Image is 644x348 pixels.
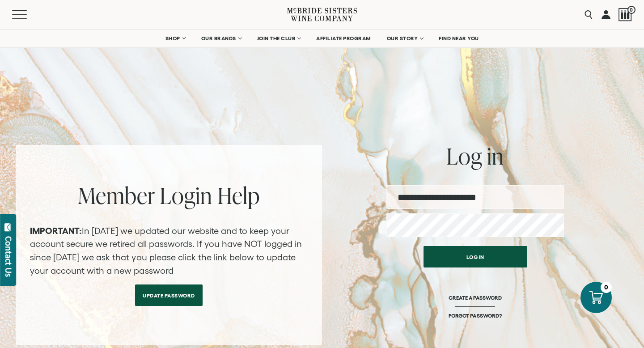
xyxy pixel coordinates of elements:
[439,35,479,42] span: FIND NEAR YOU
[433,30,485,47] a: FIND NEAR YOU
[12,10,44,19] button: Mobile Menu Trigger
[195,30,247,47] a: OUR BRANDS
[627,6,636,14] span: 0
[135,284,203,306] a: Update Password
[310,30,377,47] a: AFFILIATE PROGRAM
[449,294,502,312] a: CREATE A PASSWORD
[30,184,308,207] h2: Member Login Help
[251,30,306,47] a: JOIN THE CLUB
[316,35,371,42] span: AFFILIATE PROGRAM
[381,30,429,47] a: OUR STORY
[386,145,564,167] h2: Log in
[201,35,236,42] span: OUR BRANDS
[160,30,191,47] a: SHOP
[601,282,612,293] div: 0
[257,35,296,42] span: JOIN THE CLUB
[4,236,13,277] div: Contact Us
[30,225,308,277] p: In [DATE] we updated our website and to keep your account secure we retired all passwords. If you...
[165,35,181,42] span: SHOP
[449,312,501,319] a: FORGOT PASSWORD?
[387,35,418,42] span: OUR STORY
[30,226,82,236] strong: IMPORTANT:
[424,246,527,267] button: Log in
